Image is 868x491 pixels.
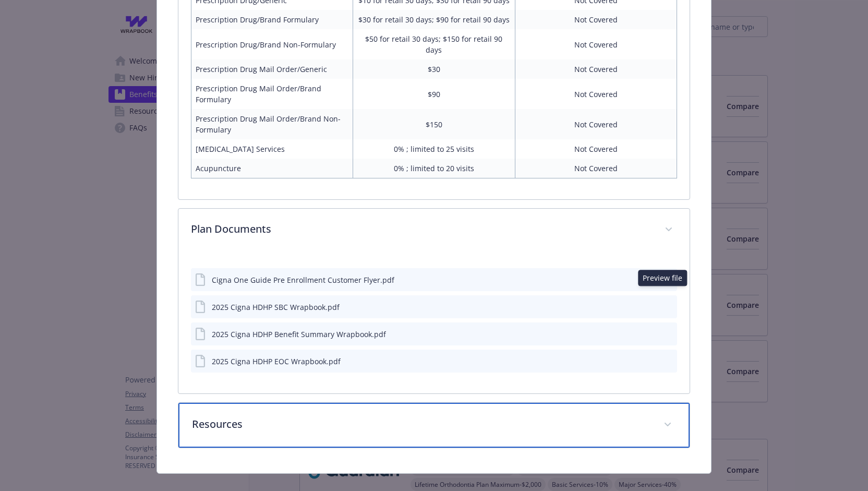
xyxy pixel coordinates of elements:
td: Not Covered [515,139,677,159]
td: Prescription Drug Mail Order/Brand Formulary [191,79,353,109]
td: Not Covered [515,109,677,139]
button: preview file [664,329,673,340]
p: Resources [192,416,652,432]
button: download file [647,356,655,367]
td: Not Covered [515,29,677,59]
td: Prescription Drug/Brand Non-Formulary [191,29,353,59]
td: [MEDICAL_DATA] Services [191,139,353,159]
td: $150 [353,109,515,139]
button: download file [647,329,655,340]
td: $50 for retail 30 days; $150 for retail 90 days [353,29,515,59]
div: Plan Documents [178,209,690,252]
div: 2025 Cigna HDHP SBC Wrapbook.pdf [212,302,340,313]
td: Not Covered [515,159,677,178]
button: preview file [664,302,673,313]
button: preview file [664,356,673,367]
td: $30 [353,59,515,79]
td: Prescription Drug/Brand Formulary [191,10,353,29]
td: 0% ; limited to 20 visits [353,159,515,178]
div: Plan Documents [178,252,690,393]
td: Prescription Drug Mail Order/Brand Non-Formulary [191,109,353,139]
td: Not Covered [515,79,677,109]
div: Resources [178,403,690,448]
td: $30 for retail 30 days; $90 for retail 90 days [353,10,515,29]
td: $90 [353,79,515,109]
p: Plan Documents [191,221,653,237]
td: Acupuncture [191,159,353,178]
td: Prescription Drug Mail Order/Generic [191,59,353,79]
div: Cigna One Guide Pre Enrollment Customer Flyer.pdf [212,274,394,285]
button: download file [647,302,655,313]
div: 2025 Cigna HDHP EOC Wrapbook.pdf [212,356,341,367]
td: 0% ; limited to 25 visits [353,139,515,159]
td: Not Covered [515,59,677,79]
div: 2025 Cigna HDHP Benefit Summary Wrapbook.pdf [212,329,386,340]
td: Not Covered [515,10,677,29]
